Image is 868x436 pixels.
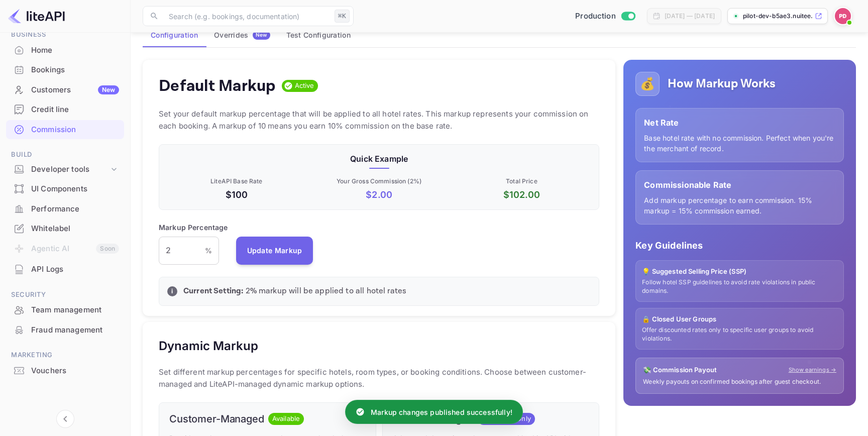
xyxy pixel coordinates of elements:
div: Whitelabel [31,223,119,235]
p: $ 2.00 [310,188,449,201]
div: Bookings [6,60,124,80]
a: Fraud management [6,320,124,339]
div: Commission [6,120,124,140]
strong: Current Setting: [183,286,243,296]
div: Team management [31,304,119,316]
p: Follow hotel SSP guidelines to avoid rate violations in public domains. [642,278,837,295]
p: Offer discounted rates only to specific user groups to avoid violations. [642,326,837,343]
p: Commissionable Rate [644,179,835,191]
div: Customers [31,84,119,96]
p: Add markup percentage to earn commission. 15% markup = 15% commission earned. [644,195,835,216]
a: CustomersNew [6,80,124,99]
h5: Dynamic Markup [159,338,258,354]
span: Business [6,29,124,40]
button: Test Configuration [278,23,359,47]
input: 0 [159,237,205,265]
span: Active [291,81,318,91]
a: Performance [6,199,124,218]
p: Total Price [453,177,591,186]
p: Set your default markup percentage that will be applied to all hotel rates. This markup represent... [159,108,599,132]
p: 💰 [640,75,655,93]
p: pilot-dev-b5ae3.nuitee... [743,12,813,21]
img: LiteAPI logo [8,8,65,24]
a: Bookings [6,60,124,79]
div: Overrides [214,31,270,40]
button: Collapse navigation [56,410,74,428]
div: Home [6,41,124,60]
div: New [98,85,119,94]
div: Fraud management [31,324,119,336]
span: Marketing [6,350,124,361]
button: Update Markup [236,237,313,265]
span: Build [6,149,124,160]
div: UI Components [31,183,119,195]
div: Whitelabel [6,219,124,239]
div: Performance [6,199,124,219]
div: Commission [31,124,119,136]
div: Bookings [31,64,119,76]
p: Weekly payouts on confirmed bookings after guest checkout. [643,378,836,386]
a: Show earnings → [789,366,836,374]
span: Production [575,11,616,22]
div: Credit line [31,104,119,116]
div: Performance [31,203,119,215]
p: Base hotel rate with no commission. Perfect when you're the merchant of record. [644,133,835,154]
p: 💸 Commission Payout [643,365,717,375]
input: Search (e.g. bookings, documentation) [163,6,331,26]
p: $100 [167,188,306,201]
p: Markup changes published successfully! [371,407,512,417]
div: API Logs [6,260,124,279]
div: API Logs [31,264,119,275]
p: 💡 Suggested Selling Price (SSP) [642,267,837,277]
span: Available [268,414,304,424]
a: Commission [6,120,124,139]
a: API Logs [6,260,124,278]
img: Pilot Dev [835,8,851,24]
p: 🔒 Closed User Groups [642,314,837,324]
a: Team management [6,300,124,319]
p: LiteAPI Base Rate [167,177,306,186]
button: Configuration [143,23,206,47]
span: Security [6,289,124,300]
div: Vouchers [6,361,124,381]
p: Your Gross Commission ( 2 %) [310,177,449,186]
p: Set different markup percentages for specific hotels, room types, or booking conditions. Choose b... [159,366,599,390]
div: Developer tools [31,164,109,175]
p: Key Guidelines [635,239,844,252]
a: Credit line [6,100,124,119]
div: Switch to Sandbox mode [571,11,639,22]
p: $ 102.00 [453,188,591,201]
div: Vouchers [31,365,119,377]
p: % [205,245,212,256]
p: i [171,287,173,296]
a: UI Components [6,179,124,198]
h6: Customer-Managed [169,413,264,425]
h4: Default Markup [159,76,276,96]
div: ⌘K [335,10,350,23]
a: Home [6,41,124,59]
div: Fraud management [6,320,124,340]
a: Whitelabel [6,219,124,238]
p: Markup Percentage [159,222,228,233]
div: UI Components [6,179,124,199]
p: 2 % markup will be applied to all hotel rates [183,285,591,297]
div: Developer tools [6,161,124,178]
p: Quick Example [167,153,591,165]
h5: How Markup Works [668,76,776,92]
div: [DATE] — [DATE] [665,12,715,21]
span: New [253,32,270,38]
div: CustomersNew [6,80,124,100]
div: Home [31,45,119,56]
p: Net Rate [644,117,835,129]
div: Credit line [6,100,124,120]
div: Team management [6,300,124,320]
a: Vouchers [6,361,124,380]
